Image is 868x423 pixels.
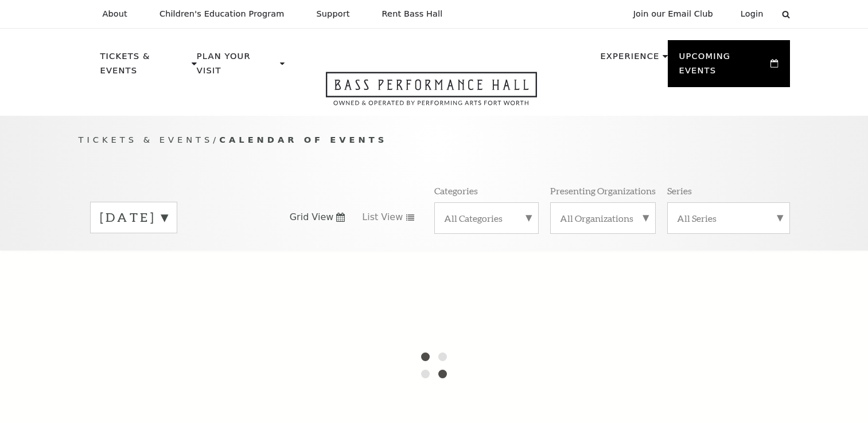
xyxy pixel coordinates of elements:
[79,135,213,144] span: Tickets & Events
[382,9,443,19] p: Rent Bass Hall
[103,9,127,19] p: About
[317,9,350,19] p: Support
[100,49,189,84] p: Tickets & Events
[560,212,646,224] label: All Organizations
[550,185,656,197] p: Presenting Organizations
[362,211,403,224] span: List View
[444,212,529,224] label: All Categories
[434,185,478,197] p: Categories
[679,49,768,84] p: Upcoming Events
[667,185,692,197] p: Series
[600,49,659,70] p: Experience
[197,49,277,84] p: Plan Your Visit
[79,133,790,147] p: /
[677,212,780,224] label: All Series
[100,209,168,226] label: [DATE]
[159,9,285,19] p: Children's Education Program
[219,135,387,144] span: Calendar of Events
[290,211,334,224] span: Grid View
